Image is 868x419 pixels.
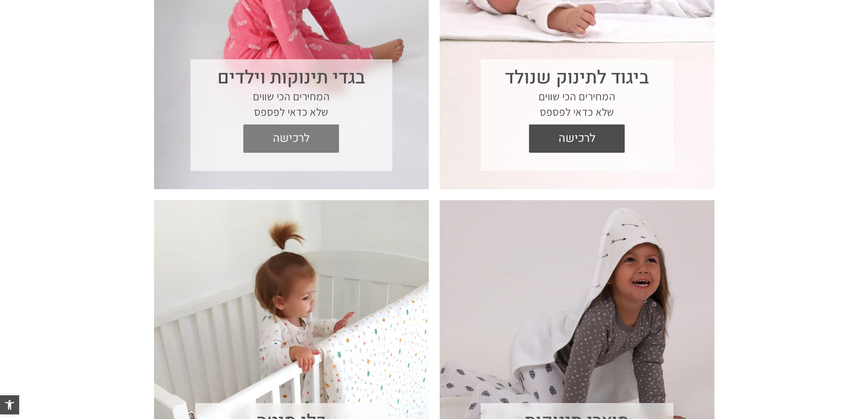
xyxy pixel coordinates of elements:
[499,67,655,89] h3: ביגוד לתינוק שנולד
[499,89,655,119] p: המחירים הכי שווים שלא כדאי לפספס
[536,124,618,153] span: לרכישה
[529,124,625,153] a: לרכישה
[209,89,374,119] p: המחירים הכי שווים שלא כדאי לפספס
[209,67,374,89] h3: בגדי תינוקות וילדים
[243,124,339,153] a: לרכישה
[250,124,332,153] span: לרכישה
